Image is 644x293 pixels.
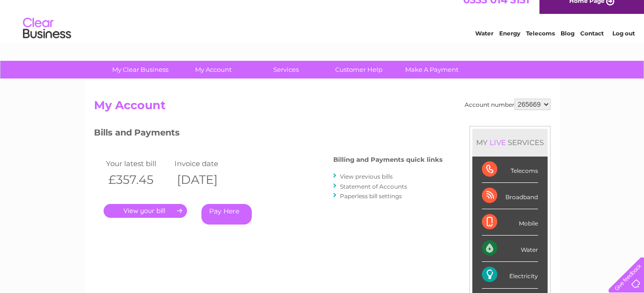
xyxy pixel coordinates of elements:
[561,41,574,48] a: Blog
[104,157,173,170] td: Your latest bill
[333,156,443,163] h4: Billing and Payments quick links
[340,192,402,200] a: Paperless bill settings
[104,204,187,218] a: .
[94,126,443,143] h3: Bills and Payments
[475,41,493,48] a: Water
[340,173,393,180] a: View previous bills
[172,170,241,190] th: [DATE]
[319,61,398,79] a: Customer Help
[201,204,252,225] a: Pay Here
[392,61,471,79] a: Make A Payment
[472,129,548,156] div: MY SERVICES
[94,99,550,117] h2: My Account
[482,209,538,236] div: Mobile
[340,183,407,190] a: Statement of Accounts
[482,262,538,288] div: Electricity
[172,157,241,170] td: Invoice date
[612,41,635,48] a: Log out
[488,138,508,147] div: LIVE
[482,183,538,209] div: Broadband
[465,99,550,110] div: Account number
[526,41,555,48] a: Telecoms
[101,61,180,79] a: My Clear Business
[482,236,538,262] div: Water
[499,41,520,48] a: Energy
[482,157,538,183] div: Telecoms
[23,25,71,54] img: logo.png
[104,170,173,190] th: £357.45
[580,41,604,48] a: Contact
[174,61,253,79] a: My Account
[96,5,549,46] div: Clear Business is a trading name of Verastar Limited (registered in [GEOGRAPHIC_DATA] No. 3667643...
[246,61,326,79] a: Services
[463,5,529,17] a: 0333 014 3131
